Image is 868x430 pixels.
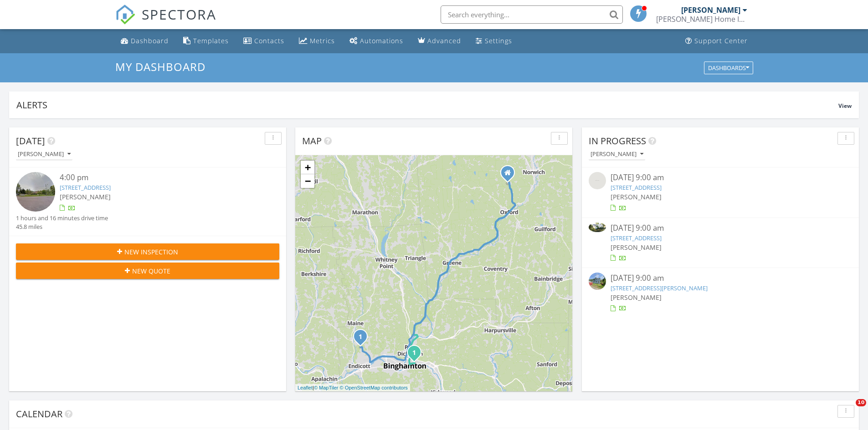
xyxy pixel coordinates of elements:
[694,36,748,45] div: Support Center
[16,99,838,111] div: Alerts
[589,172,852,212] a: [DATE] 9:00 am [STREET_ADDRESS] [PERSON_NAME]
[837,399,859,421] iframe: Intercom live chat
[60,172,257,183] div: 4:00 pm
[485,36,512,45] div: Settings
[124,247,178,257] span: New Inspection
[131,36,169,45] div: Dashboard
[611,284,708,292] a: [STREET_ADDRESS][PERSON_NAME]
[115,5,135,25] img: The Best Home Inspection Software - Spectora
[441,5,623,24] input: Search everything...
[472,33,516,50] a: Settings
[16,408,62,420] span: Calendar
[656,15,747,24] div: Kincaid Home Inspection Services
[16,243,279,260] button: New Inspection
[681,5,740,15] div: [PERSON_NAME]
[60,183,111,192] a: [STREET_ADDRESS]
[412,350,416,356] i: 1
[16,263,279,279] button: New Quote
[856,399,866,406] span: 10
[302,135,322,147] span: Map
[838,102,852,110] span: View
[295,33,339,50] a: Metrics
[16,172,279,231] a: 4:00 pm [STREET_ADDRESS] [PERSON_NAME] 1 hours and 16 minutes drive time 45.8 miles
[254,36,284,45] div: Contacts
[16,172,55,211] img: streetview
[295,384,410,392] div: |
[611,273,830,284] div: [DATE] 9:00 am
[16,135,45,147] span: [DATE]
[427,36,461,45] div: Advanced
[301,174,314,188] a: Zoom out
[360,36,403,45] div: Automations
[611,293,662,302] span: [PERSON_NAME]
[301,161,314,174] a: Zoom in
[115,12,216,31] a: SPECTORA
[708,65,749,71] div: Dashboards
[589,273,606,290] img: streetview
[180,33,232,50] a: Templates
[414,352,420,358] div: 3 Mason Ave, Binghamton, NY 13904
[298,385,313,390] a: Leaflet
[704,61,753,74] button: Dashboards
[360,336,366,342] div: 19 Oday Dr, Endicott, NY 13760
[240,33,288,50] a: Contacts
[60,192,111,201] span: [PERSON_NAME]
[414,33,465,50] a: Advanced
[611,172,830,183] div: [DATE] 9:00 am
[314,385,339,390] a: © MapTiler
[589,223,852,263] a: [DATE] 9:00 am [STREET_ADDRESS] [PERSON_NAME]
[310,36,335,45] div: Metrics
[359,334,362,340] i: 1
[340,385,408,390] a: © OpenStreetMap contributors
[611,192,662,201] span: [PERSON_NAME]
[16,148,72,161] button: [PERSON_NAME]
[16,214,108,223] div: 1 hours and 16 minutes drive time
[589,135,646,147] span: In Progress
[591,151,643,157] div: [PERSON_NAME]
[682,33,751,50] a: Support Center
[611,223,830,234] div: [DATE] 9:00 am
[132,266,170,276] span: New Quote
[611,183,662,192] a: [STREET_ADDRESS]
[589,148,645,161] button: [PERSON_NAME]
[142,5,216,24] span: SPECTORA
[18,151,71,157] div: [PERSON_NAME]
[16,223,108,231] div: 45.8 miles
[115,59,205,74] span: My Dashboard
[611,243,662,252] span: [PERSON_NAME]
[589,223,606,232] img: 9308727%2Fcover_photos%2FFfwi4mOZpqZNTHTr2I0c%2Fsmall.jpeg
[193,36,229,45] div: Templates
[117,33,172,50] a: Dashboard
[508,172,513,178] div: 871 County Rd 4, Oxford NY 13830
[611,234,662,242] a: [STREET_ADDRESS]
[589,273,852,313] a: [DATE] 9:00 am [STREET_ADDRESS][PERSON_NAME] [PERSON_NAME]
[589,172,606,189] img: streetview
[346,33,407,50] a: Automations (Basic)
